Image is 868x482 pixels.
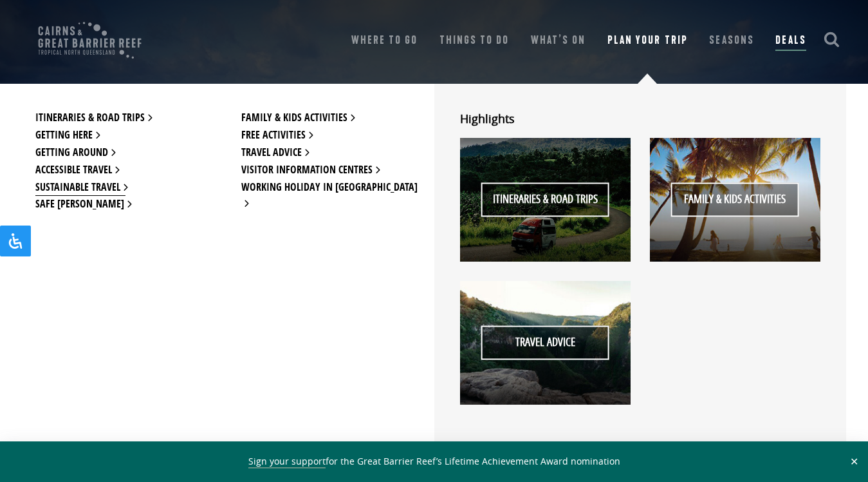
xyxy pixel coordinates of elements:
[650,138,820,262] a: Family & Kids Activities
[35,110,150,127] a: Itineraries & Road Trips
[481,326,609,360] span: Travel Advice
[248,455,326,468] a: Sign your support
[351,32,418,50] a: Where To Go
[460,281,631,405] a: Travel Advice
[607,32,688,50] a: Plan Your Trip
[241,144,307,162] a: Travel Advice
[29,13,151,68] img: CGBR-TNQ_dual-logo.svg
[241,179,421,213] a: Working Holiday in [GEOGRAPHIC_DATA]
[460,138,631,262] a: Itineraries & Road Trips
[35,179,125,197] a: Sustainable Travel
[847,456,862,467] button: Close
[671,183,799,217] span: Family & Kids Activities
[241,127,311,144] a: Free Activities
[35,127,98,144] a: Getting Here
[775,32,806,51] a: Deals
[481,183,609,217] span: Itineraries & Road Trips
[35,162,117,179] a: Accessible Travel
[8,233,23,249] svg: Open Accessibility Panel
[35,144,113,162] a: Getting Around
[35,196,129,213] a: Safe [PERSON_NAME]
[241,162,378,179] a: Visitor Information Centres
[439,32,509,50] a: Things To Do
[531,32,586,50] a: What’s On
[241,110,353,127] a: Family & Kids Activities
[709,32,753,50] a: Seasons
[248,455,620,468] span: for the Great Barrier Reef’s Lifetime Achievement Award nomination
